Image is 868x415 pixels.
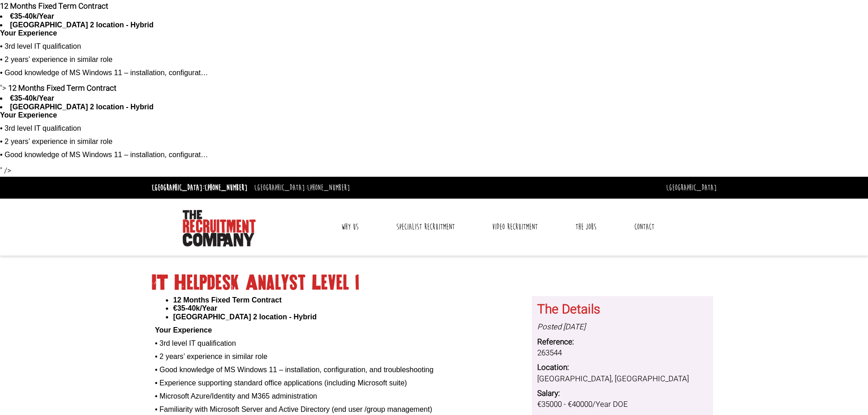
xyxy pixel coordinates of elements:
[8,82,117,94] strong: 12 Months Fixed Term Contract
[173,296,282,304] strong: 12 Months Fixed Term Contract
[183,210,256,246] img: The Recruitment Company
[485,215,544,238] a: Video Recruitment
[537,348,708,359] dd: 263544
[155,339,525,348] p: • 3rd level IT qualification
[666,183,717,193] a: [GEOGRAPHIC_DATA]
[334,215,365,238] a: Why Us
[173,313,317,321] strong: [GEOGRAPHIC_DATA] 2 location - Hybrid
[10,12,54,20] strong: €35-40k/Year
[10,103,154,111] strong: [GEOGRAPHIC_DATA] 2 location - Hybrid
[10,94,54,102] strong: €35-40k/Year
[10,21,154,29] strong: [GEOGRAPHIC_DATA] 2 location - Hybrid
[173,304,217,312] strong: €35-40k/Year
[307,183,350,193] a: [PHONE_NUMBER]
[537,374,708,384] dd: [GEOGRAPHIC_DATA], [GEOGRAPHIC_DATA]
[155,405,525,414] p: • Familiarity with Microsoft Server and Active Directory (end user /group management)
[569,215,603,238] a: The Jobs
[537,337,708,348] dt: Reference:
[537,321,586,333] i: Posted [DATE]
[205,183,247,193] a: [PHONE_NUMBER]
[537,303,708,317] h3: The Details
[627,215,661,238] a: Contact
[390,215,462,238] a: Specialist Recruitment
[537,399,708,410] dd: €35000 - €40000/Year DOE
[152,275,717,291] h1: IT Helpdesk Analyst Level 1
[155,366,525,374] p: • Good knowledge of MS Windows 11 – installation, configuration, and troubleshooting
[155,326,212,334] strong: Your Experience
[149,180,250,195] li: [GEOGRAPHIC_DATA]:
[537,362,708,373] dt: Location:
[252,180,352,195] li: [GEOGRAPHIC_DATA]:
[155,353,525,361] p: • 2 years’ experience in similar role
[155,392,525,400] p: • Microsoft Azure/Identity and M365 administration
[537,388,708,399] dt: Salary:
[155,379,525,387] p: • Experience supporting standard office applications (including Microsoft suite)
